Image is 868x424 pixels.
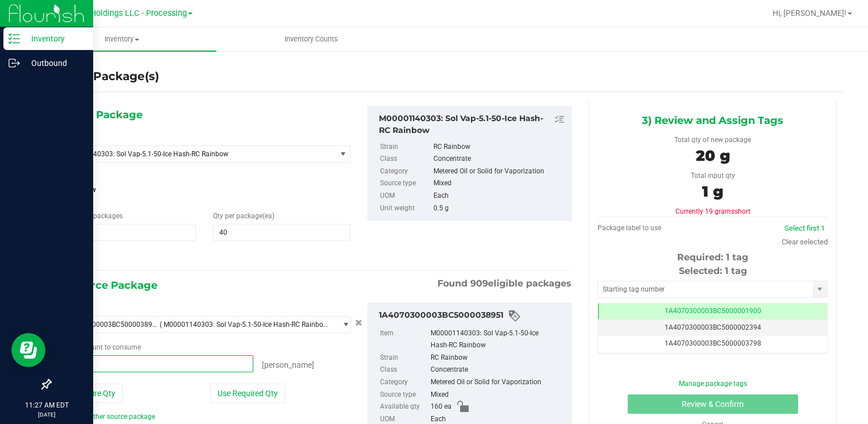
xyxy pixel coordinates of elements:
span: M00001140303: Sol Vap-5.1-50-Ice Hash-RC Rainbow [64,150,321,158]
div: M00001140303: Sol Vap-5.1-50-Ice Hash-RC Rainbow [431,327,565,352]
input: 1 [59,225,195,240]
div: Each [433,190,566,202]
label: Strain [380,352,428,364]
span: short [735,207,750,215]
div: Metered Oil or Solid for Vaporization [431,376,565,389]
span: ( M00001140303: Sol Vap-5.1-50-Ice Hash-RC Rainbow ) [160,321,331,329]
div: Concentrate [433,153,566,165]
div: 1A4070300003BC5000038951 [379,309,565,323]
div: Metered Oil or Solid for Vaporization [433,165,566,178]
div: RC Rainbow [431,352,565,364]
div: Mixed [431,389,565,401]
span: Total input qty [691,172,735,180]
span: 1A4070300003BC5000001900 [665,307,761,315]
span: Qty per package [213,212,274,220]
span: Package to consume [59,343,141,351]
button: Review & Confirm [628,394,798,414]
span: Currently 19 grams [675,207,750,215]
p: Outbound [20,56,88,70]
span: RC Rainbow [59,181,350,198]
p: 11:27 AM EDT [5,400,88,410]
span: 20 g [696,147,730,165]
a: Select first 1 [784,224,825,232]
button: Cancel button [352,315,366,331]
span: 909 [470,278,488,289]
a: Manage package tags [679,380,747,388]
label: UOM [380,190,431,202]
span: 1) New Package [59,106,143,123]
iframe: Resource center [11,333,45,367]
label: Available qty [380,401,428,413]
a: Add another source package [59,413,155,421]
inline-svg: Outbound [9,57,20,69]
inline-svg: Inventory [9,33,20,44]
span: Hi, [PERSON_NAME]! [773,9,846,18]
div: 0.5 g [433,202,566,215]
span: 1A4070300003BC5000003798 [665,339,761,347]
label: Class [380,153,431,165]
span: Found eligible packages [437,277,571,290]
a: Inventory Counts [216,27,406,51]
span: 1A4070300003BC5000038951 [64,321,160,329]
span: 3) Review and Assign Tags [642,112,783,129]
span: Riviera Creek Holdings LLC - Processing [39,9,187,18]
span: 160 ea [431,401,452,413]
span: 1A4070300003BC5000002394 [665,323,761,331]
span: Inventory Counts [269,34,353,44]
span: count [85,343,103,351]
div: M00001140303: Sol Vap-5.1-50-Ice Hash-RC Rainbow [379,113,565,136]
div: Mixed [433,177,566,190]
input: 40 [214,225,350,240]
span: 1 g [702,182,723,201]
label: Source type [380,177,431,190]
div: Concentrate [431,364,565,376]
span: Selected: 1 tag [679,265,747,276]
label: Category [380,165,431,178]
span: Total qty of new package [674,136,751,144]
span: 2) Source Package [59,277,157,294]
button: Use Required Qty [210,384,285,403]
a: Inventory [27,27,216,51]
span: select [813,281,827,297]
span: Inventory [27,34,216,44]
label: Item [380,327,428,352]
p: Inventory [20,32,88,45]
span: Required: 1 tag [677,252,748,263]
label: Strain [380,141,431,153]
label: Source type [380,389,428,401]
label: Unit weight [380,202,431,215]
span: [PERSON_NAME] [262,360,314,369]
span: Package label to use [598,224,661,232]
label: Category [380,376,428,389]
h4: Create Package(s) [50,68,159,85]
p: [DATE] [5,410,88,419]
span: select [336,146,350,162]
a: Clear selected [782,238,828,246]
div: RC Rainbow [433,141,566,153]
input: Starting tag number [598,281,813,297]
span: select [336,317,350,332]
label: Class [380,364,428,376]
span: (ea) [262,212,274,220]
